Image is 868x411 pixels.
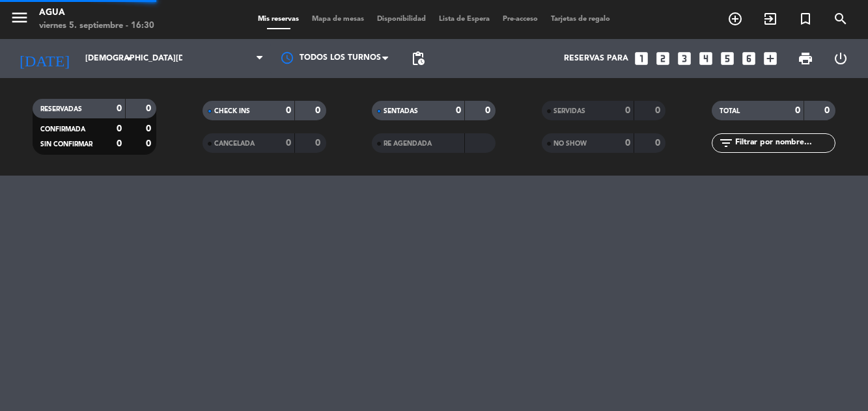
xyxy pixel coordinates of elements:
[286,139,291,148] strong: 0
[315,139,323,148] strong: 0
[798,11,813,27] i: turned_in_not
[40,126,85,133] span: CONFIRMADA
[10,8,29,32] button: menu
[371,16,432,23] span: Disponibilidad
[384,140,432,147] span: RE AGENDADA
[720,108,740,114] span: TOTAL
[795,106,800,115] strong: 0
[564,54,628,63] span: Reservas para
[718,135,734,151] i: filter_list
[824,106,832,115] strong: 0
[553,140,587,147] span: NO SHOW
[625,139,630,148] strong: 0
[305,16,371,23] span: Mapa de mesas
[410,51,426,66] span: pending_actions
[633,50,650,67] i: looks_one
[315,106,323,115] strong: 0
[740,50,757,67] i: looks_6
[719,50,736,67] i: looks_5
[676,50,693,67] i: looks_3
[655,139,663,148] strong: 0
[655,106,663,115] strong: 0
[40,106,82,113] span: RESERVADAS
[117,104,122,113] strong: 0
[496,16,544,23] span: Pre-acceso
[833,51,848,66] i: power_settings_new
[39,7,154,20] div: Agua
[121,51,137,66] i: arrow_drop_down
[146,139,154,148] strong: 0
[10,44,79,73] i: [DATE]
[734,136,835,150] input: Filtrar por nombre...
[625,106,630,115] strong: 0
[553,108,585,114] span: SERVIDAS
[39,20,154,33] div: viernes 5. septiembre - 16:30
[146,124,154,133] strong: 0
[384,108,418,114] span: SENTADAS
[485,106,493,115] strong: 0
[697,50,714,67] i: looks_4
[146,104,154,113] strong: 0
[10,8,29,27] i: menu
[432,16,496,23] span: Lista de Espera
[117,124,122,133] strong: 0
[456,106,461,115] strong: 0
[40,141,92,148] span: SIN CONFIRMAR
[544,16,617,23] span: Tarjetas de regalo
[798,51,813,66] span: print
[117,139,122,148] strong: 0
[762,50,779,67] i: add_box
[251,16,305,23] span: Mis reservas
[214,140,255,147] span: CANCELADA
[654,50,671,67] i: looks_two
[214,108,250,114] span: CHECK INS
[833,11,848,27] i: search
[286,106,291,115] strong: 0
[727,11,743,27] i: add_circle_outline
[823,39,858,78] div: LOG OUT
[763,11,778,27] i: exit_to_app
